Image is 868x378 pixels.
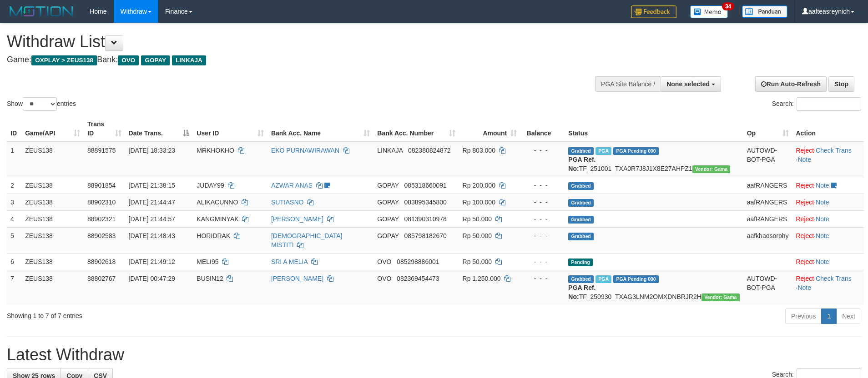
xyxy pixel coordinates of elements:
[129,215,175,223] span: [DATE] 21:44:57
[613,275,659,283] span: PGA Pending
[197,232,230,239] span: HORIDRAK
[7,33,570,51] h1: Withdraw List
[21,177,84,194] td: ZEUS138
[7,308,355,320] div: Showing 1 to 7 of 7 entries
[271,199,304,206] a: SUTIASNO
[271,215,323,223] a: [PERSON_NAME]
[565,270,743,305] td: TF_250930_TXAG3LNM2OMXDNBRJR2H
[21,210,84,227] td: ZEUS138
[7,116,21,142] th: ID
[7,5,76,18] img: MOTION_logo.png
[129,258,175,265] span: [DATE] 21:49:12
[271,182,313,189] a: AZWAR ANAS
[631,5,676,18] img: Feedback.jpg
[568,199,594,207] span: Grabbed
[565,116,743,142] th: Status
[377,232,399,239] span: GOPAY
[568,275,594,283] span: Grabbed
[796,147,814,154] a: Reject
[21,142,84,177] td: ZEUS138
[792,116,864,142] th: Action
[797,156,811,163] a: Note
[785,308,822,324] a: Previous
[129,182,175,189] span: [DATE] 21:38:15
[271,258,308,265] a: SRI A MELIA
[524,214,561,224] div: - - -
[7,97,76,111] label: Show entries
[463,215,492,223] span: Rp 50.000
[459,116,521,142] th: Amount: activate to sort column ascending
[816,199,829,206] a: Note
[797,284,811,291] a: Note
[129,232,175,239] span: [DATE] 21:48:43
[463,232,492,239] span: Rp 50.000
[565,142,743,177] td: TF_251001_TXA0R7J8J1X8E27AHPZ1
[463,258,492,265] span: Rp 50.000
[524,231,561,240] div: - - -
[7,194,21,210] td: 3
[524,274,561,283] div: - - -
[796,275,814,282] a: Reject
[568,147,594,155] span: Grabbed
[520,116,565,142] th: Balance
[7,227,21,253] td: 5
[7,210,21,227] td: 4
[722,2,734,10] span: 34
[267,116,373,142] th: Bank Acc. Name: activate to sort column ascending
[397,275,439,282] span: Copy 082369454473 to clipboard
[7,270,21,305] td: 7
[125,116,193,142] th: Date Trans.: activate to sort column descending
[742,5,787,18] img: panduan.png
[568,216,594,224] span: Grabbed
[197,258,218,265] span: MELI95
[397,258,439,265] span: Copy 085298886001 to clipboard
[271,275,323,282] a: [PERSON_NAME]
[743,142,792,177] td: AUTOWD-BOT-PGA
[197,275,223,282] span: BUSIN12
[193,116,267,142] th: User ID: activate to sort column ascending
[21,227,84,253] td: ZEUS138
[84,116,125,142] th: Trans ID: activate to sort column ascending
[796,182,814,189] a: Reject
[792,142,864,177] td: · ·
[568,259,593,266] span: Pending
[816,147,852,154] a: Check Trans
[129,147,175,154] span: [DATE] 18:33:23
[271,147,339,154] a: EKO PURNAWIRAWAN
[701,293,740,301] span: Vendor URL: https://trx31.1velocity.biz
[172,55,206,65] span: LINKAJA
[463,147,495,154] span: Rp 803.000
[7,253,21,270] td: 6
[568,182,594,190] span: Grabbed
[7,346,861,364] h1: Latest Withdraw
[796,258,814,265] a: Reject
[568,156,595,172] b: PGA Ref. No:
[129,199,175,206] span: [DATE] 21:44:47
[743,116,792,142] th: Op: activate to sort column ascending
[816,215,829,223] a: Note
[613,147,659,155] span: PGA Pending
[141,55,170,65] span: GOPAY
[377,147,403,154] span: LINKAJA
[595,275,611,283] span: Marked by aafsreyleap
[7,142,21,177] td: 1
[377,275,391,282] span: OVO
[666,80,710,88] span: None selected
[836,308,861,324] a: Next
[568,233,594,240] span: Grabbed
[524,146,561,155] div: - - -
[524,257,561,266] div: - - -
[87,147,116,154] span: 88891575
[197,215,238,223] span: KANGMINYAK
[21,116,84,142] th: Game/API: activate to sort column ascending
[743,270,792,305] td: AUTOWD-BOT-PGA
[816,258,829,265] a: Note
[692,165,731,173] span: Vendor URL: https://trx31.1velocity.biz
[377,199,399,206] span: GOPAY
[377,258,391,265] span: OVO
[197,182,224,189] span: JUDAY99
[595,76,661,92] div: PGA Site Balance /
[404,199,446,206] span: Copy 083895345800 to clipboard
[828,76,854,92] a: Stop
[816,232,829,239] a: Note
